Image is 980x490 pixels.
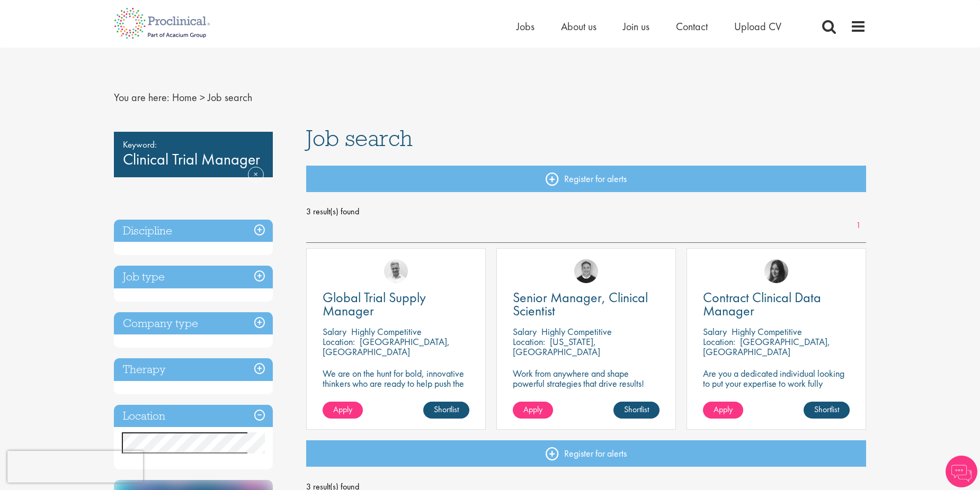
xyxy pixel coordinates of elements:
iframe: reCAPTCHA [7,451,143,483]
div: Clinical Trial Manager [114,132,273,177]
a: Join us [623,20,649,33]
p: Highly Competitive [351,325,422,338]
span: Apply [333,404,352,415]
img: Joshua Bye [384,259,408,283]
span: > [200,90,205,104]
span: Salary [513,325,537,338]
a: About us [561,20,596,33]
a: Senior Manager, Clinical Scientist [513,291,660,317]
span: Apply [523,404,542,415]
span: Location: [323,335,355,348]
a: Apply [513,402,553,419]
a: Apply [703,402,743,419]
p: Highly Competitive [541,325,612,338]
span: Job search [208,90,252,104]
p: [GEOGRAPHIC_DATA], [GEOGRAPHIC_DATA] [323,335,450,358]
a: Remove [248,167,264,197]
h3: Location [114,405,273,428]
a: Global Trial Supply Manager [323,291,469,317]
p: [US_STATE], [GEOGRAPHIC_DATA] [513,335,600,358]
a: breadcrumb link [172,90,197,104]
a: Shortlist [804,402,850,419]
img: Chatbot [946,456,977,487]
span: Global Trial Supply Manager [323,288,426,320]
span: Salary [703,325,727,338]
span: Apply [714,404,733,415]
img: Heidi Hennigan [764,259,788,283]
p: Work from anywhere and shape powerful strategies that drive results! Enjoy the freedom of remote ... [513,368,660,409]
a: Shortlist [613,402,660,419]
span: Location: [703,335,735,348]
span: 3 result(s) found [306,204,867,220]
a: Contract Clinical Data Manager [703,291,850,317]
span: Contract Clinical Data Manager [703,288,821,320]
a: Shortlist [423,402,469,419]
a: Contact [676,20,708,33]
h3: Company type [114,312,273,335]
span: Salary [323,325,346,338]
p: Highly Competitive [732,325,802,338]
span: Keyword: [123,137,264,152]
p: Are you a dedicated individual looking to put your expertise to work fully flexibly in a remote p... [703,368,850,398]
a: Jobs [516,20,534,33]
a: 1 [851,220,866,232]
a: Register for alerts [306,166,867,192]
p: We are on the hunt for bold, innovative thinkers who are ready to help push the boundaries of sci... [323,368,469,409]
h3: Discipline [114,220,273,242]
img: Bo Forsen [574,259,598,283]
span: Senior Manager, Clinical Scientist [513,288,648,320]
span: You are here: [114,90,170,104]
a: Register for alerts [306,440,867,467]
span: Location: [513,335,545,348]
h3: Job type [114,266,273,288]
h3: Therapy [114,358,273,381]
p: [GEOGRAPHIC_DATA], [GEOGRAPHIC_DATA] [703,335,830,358]
span: Job search [306,124,413,152]
a: Apply [323,402,363,419]
a: Upload CV [734,20,781,33]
